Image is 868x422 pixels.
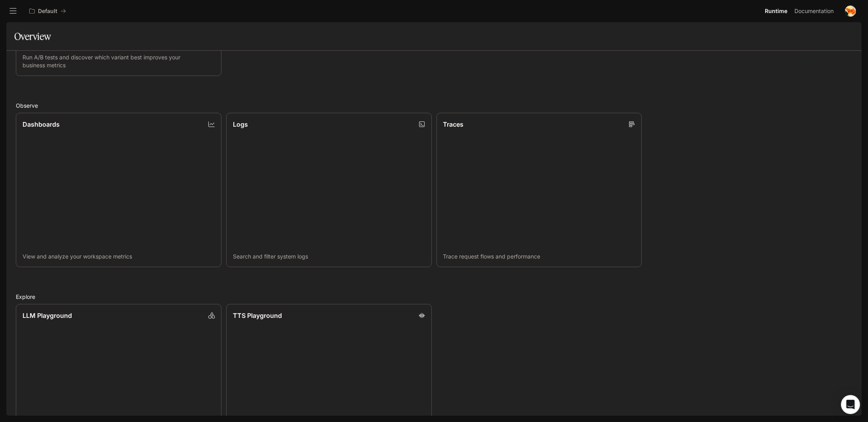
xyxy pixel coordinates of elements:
a: DashboardsView and analyze your workspace metrics [16,113,221,267]
img: User avatar [845,6,856,17]
p: View and analyze your workspace metrics [23,253,215,260]
p: Default [38,8,57,15]
a: LogsSearch and filter system logs [226,113,432,267]
span: Documentation [794,6,834,16]
a: TracesTrace request flows and performance [437,113,642,267]
a: Runtime [762,3,790,19]
a: Documentation [791,3,840,19]
p: Run A/B tests and discover which variant best improves your business metrics [23,53,215,69]
p: Trace request flows and performance [443,253,635,260]
span: Runtime [765,6,787,16]
p: TTS Playground [233,311,282,320]
button: open drawer [6,4,20,18]
p: Dashboards [23,120,60,129]
h1: Overview [14,29,51,44]
div: Open Intercom Messenger [841,395,860,414]
p: LLM Playground [23,311,72,320]
button: User avatar [843,3,859,19]
button: All workspaces [26,3,70,19]
h2: Explore [16,293,852,301]
h2: Observe [16,101,852,110]
p: Search and filter system logs [233,253,425,260]
p: Traces [443,120,464,129]
p: Logs [233,120,248,129]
